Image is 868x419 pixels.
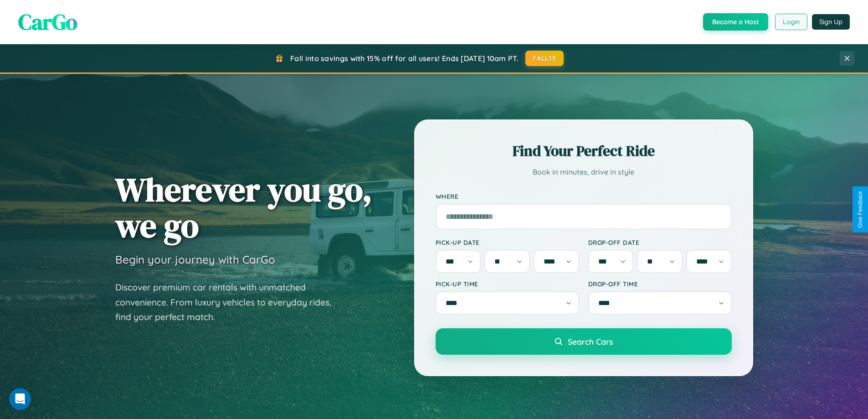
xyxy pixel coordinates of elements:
h3: Begin your journey with CarGo [115,253,275,266]
label: Drop-off Date [588,238,732,246]
label: Where [436,192,732,200]
label: Pick-up Time [436,280,579,288]
h1: Wherever you go, we go [115,171,372,243]
span: Search Cars [568,336,613,347]
button: Become a Host [703,13,768,31]
button: FALL15 [525,51,564,66]
button: Sign Up [812,14,850,30]
span: Fall into savings with 15% off for all users! Ends [DATE] 10am PT. [290,54,519,63]
span: CarGo [18,7,77,37]
iframe: Intercom live chat [9,388,31,410]
label: Drop-off Time [588,280,732,288]
h2: Find Your Perfect Ride [436,141,732,161]
p: Book in minutes, drive in style [436,166,732,179]
p: Discover premium car rentals with unmatched convenience. From luxury vehicles to everyday rides, ... [115,280,343,325]
button: Login [775,14,807,30]
div: Give Feedback [857,191,863,228]
label: Pick-up Date [436,238,579,246]
button: Search Cars [436,328,732,355]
